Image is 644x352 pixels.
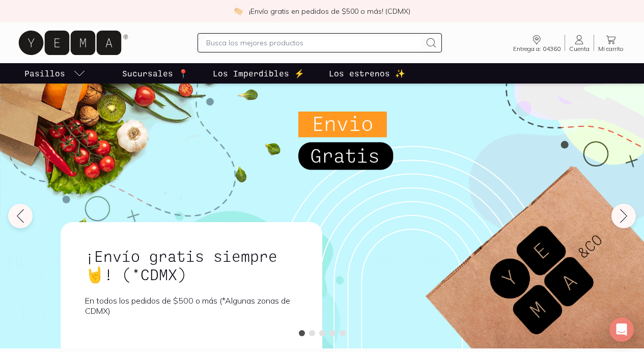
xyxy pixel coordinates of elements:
a: Mi carrito [594,34,628,52]
p: Pasillos [24,67,65,79]
span: Mi carrito [598,46,624,52]
p: Sucursales 📍 [122,67,188,79]
input: Busca los mejores productos [206,37,421,49]
a: Sucursales 📍 [120,63,190,84]
div: Open Intercom Messenger [609,317,634,342]
p: En todos los pedidos de $500 o más (*Algunas zonas de CDMX) [85,295,298,316]
p: Los estrenos ✨ [329,67,405,79]
img: check [234,7,243,16]
a: Los estrenos ✨ [327,63,407,84]
h1: ¡Envío gratis siempre🤘! (*CDMX) [85,247,298,283]
a: Los Imperdibles ⚡️ [211,63,306,84]
a: pasillo-todos-link [22,63,88,84]
p: Los Imperdibles ⚡️ [213,67,304,79]
span: Cuenta [569,46,590,52]
span: Entrega a: 04360 [513,46,561,52]
a: Entrega a: 04360 [509,34,565,52]
p: ¡Envío gratis en pedidos de $500 o más! (CDMX) [249,6,410,16]
a: Cuenta [565,34,594,52]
